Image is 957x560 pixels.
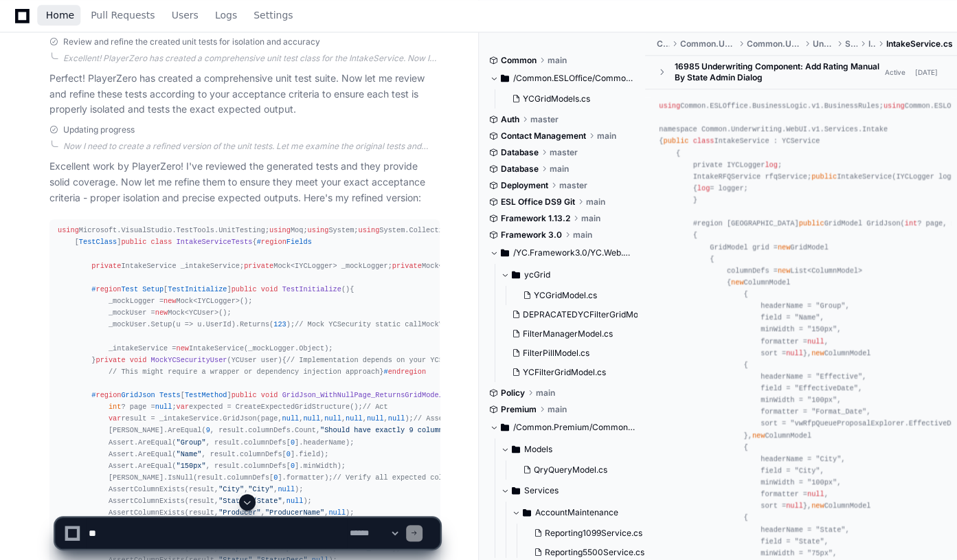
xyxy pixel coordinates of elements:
[524,444,552,455] span: Models
[151,356,227,364] span: MockYCSecurityUser
[747,38,802,49] span: Common.Underwriting.WebUI
[524,485,559,496] span: Services
[261,238,286,246] span: region
[490,242,635,264] button: /YC.Framework3.0/YC.Web.Shared/Models
[506,324,638,344] button: FilterManagerModel.cs
[383,368,426,376] span: #
[581,213,600,224] span: main
[517,460,638,480] button: QryQueryModel.cs
[881,66,910,79] span: Active
[501,229,562,240] span: Framework 3.0
[536,388,555,399] span: main
[501,213,570,224] span: Framework 1.13.2
[320,426,498,434] span: "Should have exactly 9 column definitions"
[121,238,146,246] span: public
[95,356,282,364] span: ( )
[91,391,180,399] span: # GridJson Tests
[490,67,635,89] button: /Common.ESLOffice/Common.ESLOffice.Template/Shared/Models/ycGrid
[91,11,155,19] span: Pull Requests
[109,414,121,423] span: var
[215,11,237,19] span: Logs
[49,71,440,117] p: Perfect! PlayerZero has created a comprehensive unit test suite. Now let me review and refine the...
[524,269,550,280] span: ycGrid
[501,147,539,158] span: Database
[523,367,606,378] span: YCFilterGridModel.cs
[257,238,312,246] span: # Fields
[282,391,532,399] span: GridJson_WithNullPage_ReturnsGridModelWithDefaultPagination
[392,262,422,270] span: private
[523,93,590,104] span: YCGridModels.cs
[79,238,117,246] span: TestClass
[501,438,646,460] button: Models
[155,309,168,317] span: new
[303,414,320,423] span: null
[501,55,537,66] span: Common
[282,414,300,423] span: null
[218,485,244,493] span: "City"
[680,38,735,49] span: Common.Underwriting.WebUI
[414,414,451,423] span: // Assert
[501,164,539,175] span: Database
[151,238,172,246] span: class
[523,348,589,359] span: FilterPillModel.cs
[367,414,384,423] span: null
[232,391,257,399] span: public
[232,285,350,293] span: ()
[506,363,638,382] button: YCFilterGridModel.cs
[530,114,559,125] span: master
[177,438,206,447] span: "Group"
[501,180,548,191] span: Deployment
[501,131,586,142] span: Contact Management
[883,102,905,110] span: using
[501,480,646,502] button: Services
[282,285,341,293] span: TestInitialize
[261,285,278,293] span: void
[693,137,714,145] span: class
[807,490,824,498] span: null
[177,238,253,246] span: IntakeServiceTests
[95,391,121,399] span: region
[206,426,210,434] span: 9
[534,464,607,475] span: QryQueryModel.cs
[868,38,875,49] span: Intake
[697,184,710,192] span: log
[512,482,520,499] svg: Directory
[501,419,509,436] svg: Directory
[232,391,541,399] span: ()
[177,450,202,458] span: "Name"
[550,164,569,175] span: main
[656,38,669,49] span: Common
[63,141,440,152] div: Now I need to create a refined version of the unit tests. Let me examine the original tests and i...
[659,102,680,110] span: using
[286,356,545,364] span: // Implementation depends on your YCSecurity mocking strategy
[586,197,605,208] span: main
[130,356,147,364] span: void
[501,197,575,208] span: ESL Office DS9 Git
[765,161,777,169] span: log
[164,297,176,305] span: new
[534,290,597,301] span: YCGridModel.cs
[346,414,363,423] span: null
[550,147,578,158] span: master
[109,403,121,411] span: int
[807,337,824,346] span: null
[177,462,206,470] span: "150px"
[308,226,329,234] span: using
[388,414,405,423] span: null
[517,286,638,305] button: YCGridModel.cs
[232,285,257,293] span: public
[886,38,953,49] span: IntakeService.cs
[91,285,164,293] span: # Test Setup
[905,219,917,227] span: int
[512,441,520,458] svg: Directory
[254,11,293,19] span: Settings
[506,344,638,363] button: FilterPillModel.cs
[388,368,426,376] span: endregion
[778,243,790,251] span: new
[845,38,857,49] span: Services
[548,55,567,66] span: main
[811,349,824,357] span: new
[506,305,638,324] button: DEPRACATEDYCFilterGridModels.cs
[95,356,125,364] span: private
[573,229,592,240] span: main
